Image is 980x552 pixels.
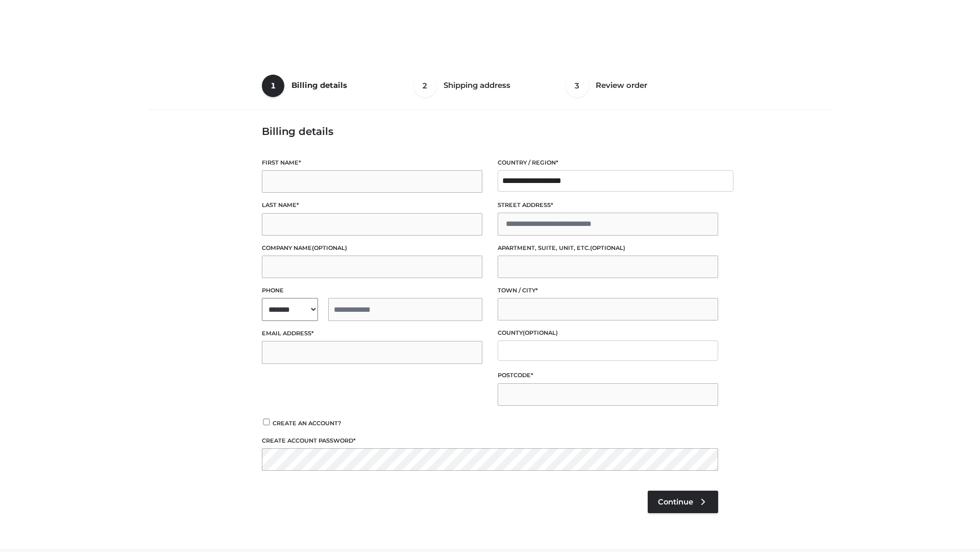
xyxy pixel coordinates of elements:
label: Last name [262,200,482,210]
span: 3 [566,75,589,97]
label: Postcode [498,371,718,380]
label: County [498,328,718,338]
span: Shipping address [444,80,510,90]
span: Create an account? [273,420,341,427]
span: (optional) [523,329,558,336]
label: Create account password [262,436,718,446]
span: 1 [262,75,284,97]
label: Apartment, suite, unit, etc. [498,243,718,253]
span: Continue [658,497,693,507]
a: Continue [648,491,718,513]
span: 2 [414,75,436,97]
span: Review order [596,80,647,90]
h3: Billing details [262,125,718,137]
span: (optional) [312,244,347,251]
label: Phone [262,286,482,295]
label: Country / Region [498,158,718,168]
label: Street address [498,200,718,210]
label: First name [262,158,482,168]
span: Billing details [291,80,347,90]
label: Town / City [498,286,718,295]
label: Email address [262,329,482,338]
input: Create an account? [262,419,271,425]
span: (optional) [590,244,625,251]
label: Company name [262,243,482,253]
